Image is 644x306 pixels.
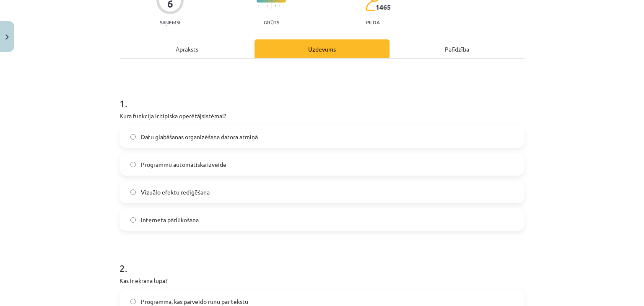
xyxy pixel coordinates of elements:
[5,34,9,40] img: icon-close-lesson-0947bae3869378f0d4975bcd49f059093ad1ed9edebbc8119c70593378902aed.svg
[366,19,379,25] p: pilda
[254,39,390,58] div: Uzdevums
[283,5,284,7] img: icon-short-line-57e1e144782c952c97e751825c79c345078a6d821885a25fce030b3d8c18986b.svg
[264,19,279,25] p: Grūts
[156,19,184,25] p: Saņemsi
[119,39,254,58] div: Apraksts
[275,5,276,7] img: icon-short-line-57e1e144782c952c97e751825c79c345078a6d821885a25fce030b3d8c18986b.svg
[262,5,263,7] img: icon-short-line-57e1e144782c952c97e751825c79c345078a6d821885a25fce030b3d8c18986b.svg
[141,215,199,224] span: Interneta pārlūkošana
[130,217,136,223] input: Interneta pārlūkošana
[141,297,248,306] span: Programma, kas pārveido runu par tekstu
[119,83,525,109] h1: 1 .
[130,189,136,195] input: Vizuālo efektu rediģēšana
[267,5,267,7] img: icon-short-line-57e1e144782c952c97e751825c79c345078a6d821885a25fce030b3d8c18986b.svg
[390,39,525,58] div: Palīdzība
[119,112,525,120] p: Kura funkcija ir tipiska operētājsistēmai?
[119,248,525,274] h1: 2 .
[279,5,280,7] img: icon-short-line-57e1e144782c952c97e751825c79c345078a6d821885a25fce030b3d8c18986b.svg
[258,5,259,7] img: icon-short-line-57e1e144782c952c97e751825c79c345078a6d821885a25fce030b3d8c18986b.svg
[130,134,136,140] input: Datu glabāšanas organizēšana datora atmiņā
[141,132,258,141] span: Datu glabāšanas organizēšana datora atmiņā
[141,160,226,169] span: Programmu automātiska izveide
[130,162,136,167] input: Programmu automātiska izveide
[130,299,136,304] input: Programma, kas pārveido runu par tekstu
[376,3,391,11] span: 1465
[141,188,210,197] span: Vizuālo efektu rediģēšana
[119,276,525,285] p: Kas ir ekrāna lupa?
